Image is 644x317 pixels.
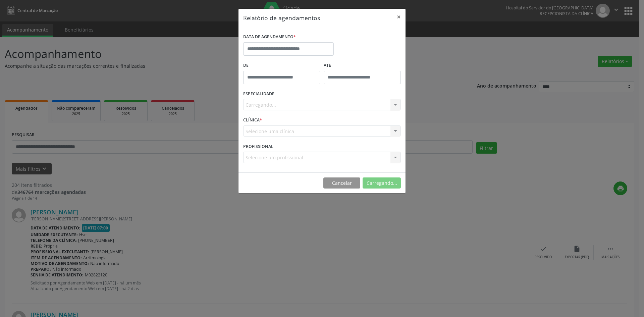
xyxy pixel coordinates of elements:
label: PROFISSIONAL [243,141,273,152]
label: DATA DE AGENDAMENTO [243,32,296,42]
button: Cancelar [323,177,360,189]
h5: Relatório de agendamentos [243,13,320,22]
label: CLÍNICA [243,115,262,125]
button: Carregando... [363,177,401,189]
button: Close [392,9,406,25]
label: De [243,60,320,71]
label: ATÉ [324,60,401,71]
label: ESPECIALIDADE [243,89,274,99]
